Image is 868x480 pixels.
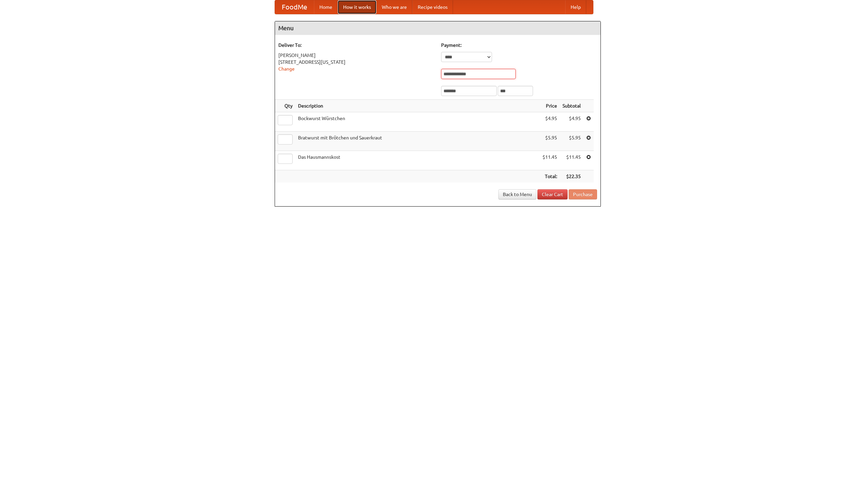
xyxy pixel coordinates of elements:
[560,170,584,183] th: $22.35
[376,0,412,14] a: Who we are
[560,112,584,132] td: $4.95
[565,0,586,14] a: Help
[540,132,560,151] td: $5.95
[295,132,540,151] td: Bratwurst mit Brötchen und Sauerkraut
[295,100,540,112] th: Description
[275,0,314,14] a: FoodMe
[295,112,540,132] td: Bockwurst Würstchen
[560,100,584,112] th: Subtotal
[560,132,584,151] td: $5.95
[560,151,584,170] td: $11.45
[278,59,434,65] div: [STREET_ADDRESS][US_STATE]
[540,170,560,183] th: Total:
[498,189,536,199] a: Back to Menu
[275,21,600,35] h4: Menu
[314,0,338,14] a: Home
[441,42,597,49] h5: Payment:
[569,189,597,199] button: Purchase
[540,151,560,170] td: $11.45
[338,0,376,14] a: How it works
[278,42,434,49] h5: Deliver To:
[278,52,434,59] div: [PERSON_NAME]
[540,100,560,112] th: Price
[295,151,540,170] td: Das Hausmannskost
[412,0,453,14] a: Recipe videos
[278,66,295,72] a: Change
[275,100,295,112] th: Qty
[537,189,568,199] a: Clear Cart
[540,112,560,132] td: $4.95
